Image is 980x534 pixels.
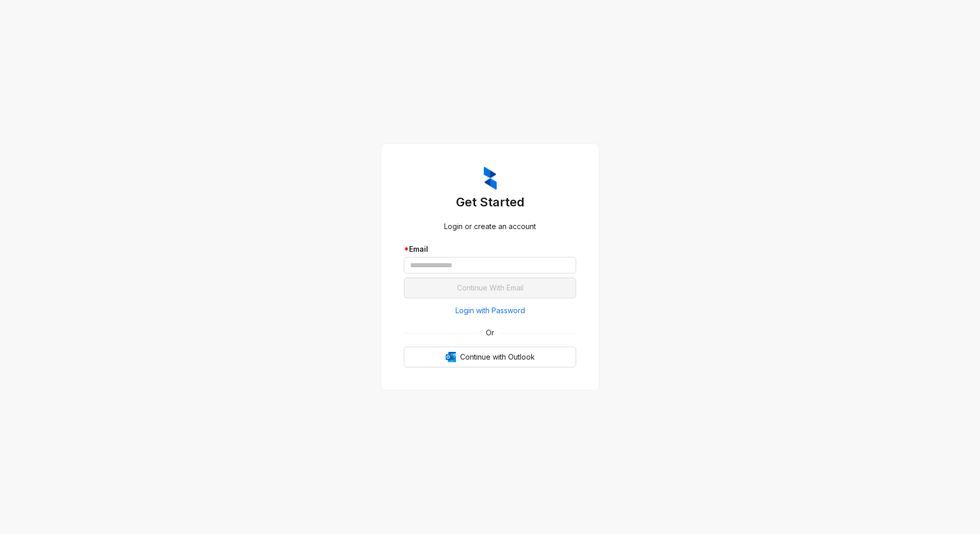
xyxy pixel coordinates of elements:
img: Outlook [446,352,456,362]
h3: Get Started [404,194,576,211]
img: ZumaIcon [484,167,497,190]
span: Continue with Outlook [460,351,535,363]
button: OutlookContinue with Outlook [404,347,576,367]
span: Or [479,327,501,338]
span: Login with Password [455,305,525,316]
button: Continue With Email [404,278,576,298]
div: Email [404,244,576,255]
div: Login or create an account [404,221,576,232]
button: Login with Password [404,302,576,319]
